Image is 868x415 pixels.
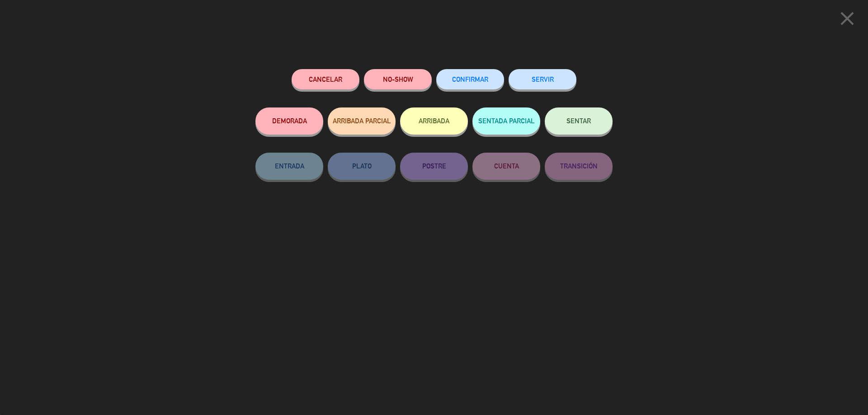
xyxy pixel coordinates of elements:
[836,7,859,30] i: close
[452,75,488,83] span: CONFIRMAR
[328,107,396,135] button: ARRIBADA PARCIAL
[328,153,396,180] button: PLATO
[364,69,432,89] button: NO-SHOW
[509,69,576,89] button: SERVIR
[292,69,359,89] button: Cancelar
[400,107,468,135] button: ARRIBADA
[333,117,391,125] span: ARRIBADA PARCIAL
[255,107,323,135] button: DEMORADA
[400,153,468,180] button: POSTRE
[566,117,591,125] span: SENTAR
[545,153,613,180] button: TRANSICIÓN
[545,107,613,135] button: SENTAR
[472,107,540,135] button: SENTADA PARCIAL
[255,153,323,180] button: ENTRADA
[436,69,504,89] button: CONFIRMAR
[472,153,540,180] button: CUENTA
[833,7,861,33] button: close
